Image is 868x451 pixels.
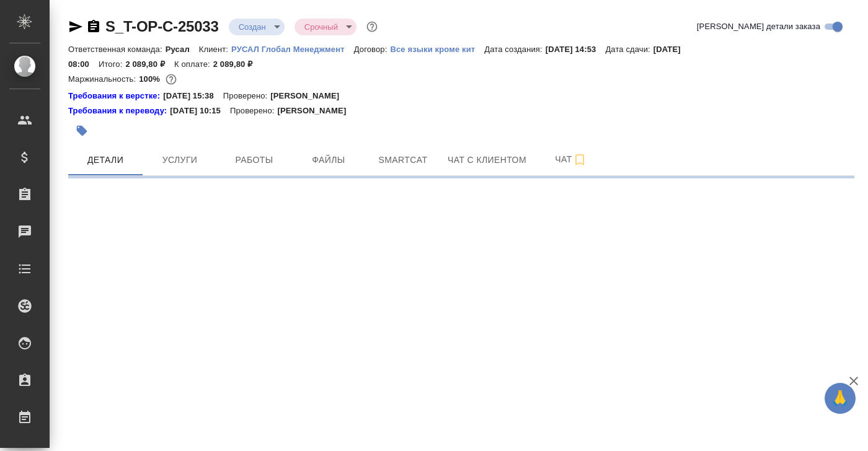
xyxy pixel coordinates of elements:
[199,45,231,54] p: Клиент:
[223,90,271,102] p: Проверено:
[373,152,433,168] span: Smartcat
[229,19,285,35] div: Создан
[390,43,484,54] a: Все языки кроме кит
[605,45,653,54] p: Дата сдачи:
[68,105,170,117] a: Требования к переводу:
[170,105,230,117] p: [DATE] 10:15
[825,383,856,414] button: 🙏
[541,152,601,167] span: Чат
[163,90,223,102] p: [DATE] 15:38
[230,105,278,117] p: Проверено:
[150,152,210,168] span: Услуги
[697,20,820,33] span: [PERSON_NAME] детали заказа
[99,59,125,69] p: Итого:
[572,152,587,167] svg: Подписаться
[105,18,219,35] a: S_T-OP-C-25033
[231,45,354,54] p: РУСАЛ Глобал Менеджмент
[448,152,526,168] span: Чат с клиентом
[484,45,545,54] p: Дата создания:
[68,19,83,34] button: Скопировать ссылку для ЯМессенджера
[166,45,199,54] p: Русал
[299,152,358,168] span: Файлы
[231,43,354,54] a: РУСАЛ Глобал Менеджмент
[174,59,213,69] p: К оплате:
[139,74,163,84] p: 100%
[546,45,606,54] p: [DATE] 14:53
[390,45,484,54] p: Все языки кроме кит
[294,19,356,35] div: Создан
[235,22,270,32] button: Создан
[68,105,170,117] div: Нажми, чтобы открыть папку с инструкцией
[68,74,139,84] p: Маржинальность:
[68,90,163,102] div: Нажми, чтобы открыть папку с инструкцией
[76,152,135,168] span: Детали
[364,19,380,35] button: Доп статусы указывают на важность/срочность заказа
[68,90,163,102] a: Требования к верстке:
[830,385,851,411] span: 🙏
[301,22,342,32] button: Срочный
[125,59,174,69] p: 2 089,80 ₽
[354,45,391,54] p: Договор:
[68,45,166,54] p: Ответственная команда:
[163,71,179,87] button: 0.00 RUB;
[224,152,284,168] span: Работы
[213,59,262,69] p: 2 089,80 ₽
[270,90,348,102] p: [PERSON_NAME]
[68,117,95,144] button: Добавить тэг
[86,19,101,34] button: Скопировать ссылку
[277,105,355,117] p: [PERSON_NAME]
